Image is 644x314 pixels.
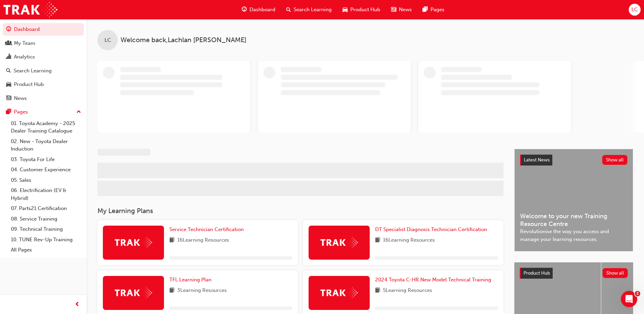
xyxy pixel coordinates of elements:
a: Product HubShow all [520,268,628,279]
span: search-icon [286,5,291,14]
a: Dashboard [3,23,84,36]
img: Trak [115,237,152,248]
a: 02. New - Toyota Dealer Induction [8,136,84,154]
span: 5 Learning Resources [383,286,432,295]
span: news-icon [391,5,396,14]
span: News [399,6,412,14]
span: Revolutionise the way you access and manage your learning resources. [520,228,627,243]
a: My Team [3,37,84,50]
span: 2 [635,291,640,296]
a: 04. Customer Experience [8,164,84,175]
span: Product Hub [350,6,380,14]
a: Search Learning [3,65,84,77]
span: book-icon [169,286,174,295]
a: TFL Learning Plan [169,276,214,284]
span: DT Specialist Diagnosis Technician Certification [375,226,487,232]
a: Latest NewsShow all [520,155,627,165]
span: LC [105,36,111,44]
span: car-icon [343,5,348,14]
span: LC [631,6,638,14]
div: Product Hub [14,81,44,88]
a: pages-iconPages [417,3,450,17]
a: 2024 Toyota C-HR New Model Technical Training [375,276,494,284]
a: 09. Technical Training [8,224,84,234]
a: 07. Parts21 Certification [8,203,84,214]
div: Search Learning [14,67,52,75]
span: 16 Learning Resources [177,236,229,245]
iframe: Intercom live chat [621,291,637,307]
span: prev-icon [75,300,80,309]
span: chart-icon [6,54,11,60]
span: book-icon [375,236,380,245]
a: 03. Toyota For Life [8,154,84,165]
span: news-icon [6,95,11,102]
img: Trak [115,287,152,298]
div: My Team [14,39,35,47]
a: car-iconProduct Hub [337,3,386,17]
span: pages-icon [423,5,428,14]
div: Analytics [14,53,35,61]
span: Welcome back , Lachlan [PERSON_NAME] [121,36,246,44]
a: 08. Service Training [8,214,84,224]
a: All Pages [8,245,84,255]
span: TFL Learning Plan [169,277,211,283]
a: Service Technician Certification [169,226,246,233]
a: 01. Toyota Academy - 2025 Dealer Training Catalogue [8,118,84,136]
a: DT Specialist Diagnosis Technician Certification [375,226,490,233]
span: 16 Learning Resources [383,236,435,245]
button: Pages [3,106,84,118]
a: 10. TUNE Rev-Up Training [8,234,84,245]
button: LC [629,4,641,16]
span: book-icon [375,286,380,295]
img: Trak [3,2,57,17]
span: people-icon [6,40,11,47]
span: Latest News [524,157,550,163]
img: Trak [320,287,358,298]
span: guage-icon [6,27,11,33]
span: Welcome to your new Training Resource Centre [520,212,627,228]
span: 2024 Toyota C-HR New Model Technical Training [375,277,491,283]
div: News [14,94,27,102]
span: book-icon [169,236,174,245]
a: 05. Sales [8,175,84,186]
span: 3 Learning Resources [177,286,227,295]
a: Product Hub [3,78,84,91]
span: search-icon [6,68,11,74]
span: Service Technician Certification [169,226,244,232]
a: guage-iconDashboard [236,3,281,17]
a: 06. Electrification (EV & Hybrid) [8,185,84,203]
a: News [3,92,84,105]
a: Analytics [3,51,84,63]
span: Pages [430,6,444,14]
h3: My Learning Plans [97,207,503,215]
a: Latest NewsShow allWelcome to your new Training Resource CentreRevolutionise the way you access a... [514,149,633,251]
span: Search Learning [294,6,332,14]
button: Show all [603,268,628,278]
span: pages-icon [6,109,11,115]
span: guage-icon [242,5,247,14]
a: news-iconNews [386,3,417,17]
button: Show all [602,155,628,165]
button: DashboardMy TeamAnalyticsSearch LearningProduct HubNews [3,22,84,106]
div: Pages [14,108,28,116]
span: Product Hub [523,270,550,276]
span: car-icon [6,82,11,88]
span: up-icon [76,108,81,117]
a: search-iconSearch Learning [281,3,337,17]
img: Trak [320,237,358,248]
span: Dashboard [250,6,275,14]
